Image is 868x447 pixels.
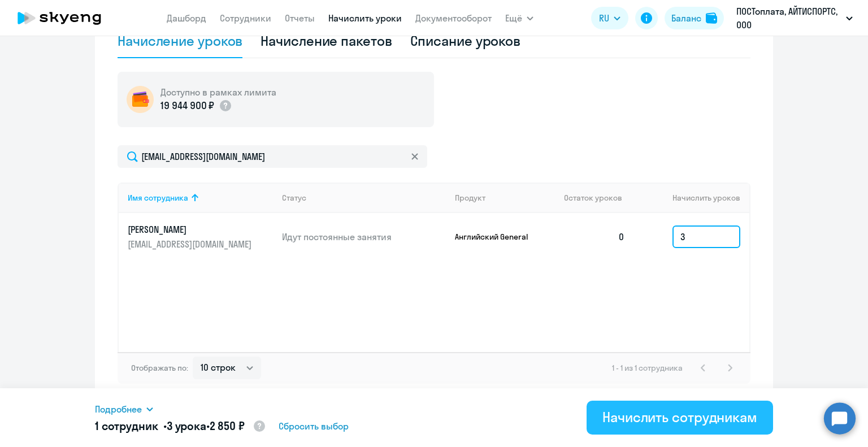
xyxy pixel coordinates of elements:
[599,11,609,25] span: RU
[131,363,188,373] span: Отображать по:
[282,193,306,203] div: Статус
[128,223,254,236] p: [PERSON_NAME]
[564,193,622,203] span: Остаток уроков
[455,193,555,203] div: Продукт
[328,12,402,24] a: Начислить уроки
[564,193,634,203] div: Остаток уроков
[127,86,154,113] img: wallet-circle.png
[128,223,273,250] a: [PERSON_NAME][EMAIL_ADDRESS][DOMAIN_NAME]
[505,11,522,25] span: Ещё
[95,418,266,435] h5: 1 сотрудник • •
[410,32,521,50] div: Списание уроков
[587,401,773,435] button: Начислить сотрудникам
[210,419,245,433] span: 2 850 ₽
[455,193,485,203] div: Продукт
[118,145,427,168] input: Поиск по имени, email, продукту или статусу
[285,12,315,24] a: Отчеты
[731,5,858,32] button: ПОСТоплата, АЙТИСПОРТС, ООО
[118,32,242,50] div: Начисление уроков
[279,419,349,433] span: Сбросить выбор
[591,7,628,29] button: RU
[160,98,214,113] p: 19 944 900 ₽
[602,408,757,426] div: Начислить сотрудникам
[128,193,273,203] div: Имя сотрудника
[220,12,271,24] a: Сотрудники
[95,402,142,416] span: Подробнее
[612,363,683,373] span: 1 - 1 из 1 сотрудника
[736,5,841,32] p: ПОСТоплата, АЙТИСПОРТС, ООО
[282,231,446,243] p: Идут постоянные занятия
[671,11,701,25] div: Баланс
[167,12,206,24] a: Дашборд
[160,86,276,98] h5: Доступно в рамках лимита
[706,12,717,24] img: balance
[505,7,533,29] button: Ещё
[415,12,492,24] a: Документооборот
[665,7,724,29] button: Балансbalance
[128,238,254,250] p: [EMAIL_ADDRESS][DOMAIN_NAME]
[128,193,188,203] div: Имя сотрудника
[261,32,392,50] div: Начисление пакетов
[282,193,446,203] div: Статус
[167,419,206,433] span: 3 урока
[555,213,634,261] td: 0
[634,183,749,213] th: Начислить уроков
[455,232,540,242] p: Английский General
